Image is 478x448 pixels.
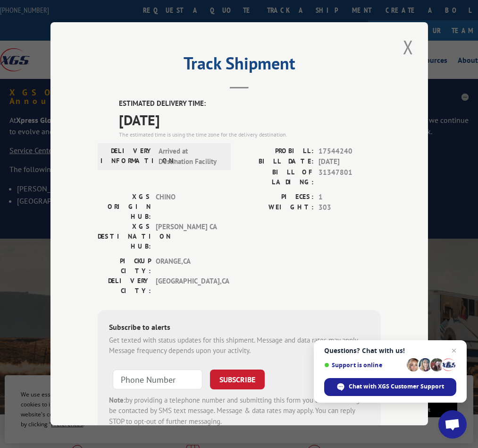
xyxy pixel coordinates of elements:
[109,396,126,405] strong: Note:
[156,192,219,222] span: CHINO
[319,202,381,213] span: 303
[349,382,444,391] span: Chat with XGS Customer Support
[319,167,381,187] span: 31347801
[156,222,219,251] span: [PERSON_NAME] CA
[319,156,381,167] span: [DATE]
[324,347,456,354] span: Questions? Chat with us!
[119,130,381,139] div: The estimated time is using the time zone for the delivery destination.
[324,378,456,396] span: Chat with XGS Customer Support
[400,34,416,60] button: Close modal
[98,222,151,251] label: XGS DESTINATION HUB:
[101,146,154,167] label: DELIVERY INFORMATION:
[119,98,381,109] label: ESTIMATED DELIVERY TIME:
[319,146,381,157] span: 17544240
[98,192,151,222] label: XGS ORIGIN HUB:
[113,370,202,389] input: Phone Number
[156,256,219,276] span: ORANGE , CA
[438,410,467,439] a: Open chat
[239,146,314,157] label: PROBILL:
[239,192,314,203] label: PIECES:
[159,146,222,167] span: Arrived at Destination Facility
[156,276,219,296] span: [GEOGRAPHIC_DATA] , CA
[119,109,381,130] span: [DATE]
[239,202,314,213] label: WEIGHT:
[319,192,381,203] span: 1
[98,256,151,276] label: PICKUP CITY:
[210,370,265,389] button: SUBSCRIBE
[324,362,403,369] span: Support is online
[109,335,369,356] div: Get texted with status updates for this shipment. Message and data rates may apply. Message frequ...
[109,395,369,427] div: by providing a telephone number and submitting this form you are consenting to be contacted by SM...
[98,276,151,296] label: DELIVERY CITY:
[239,167,314,187] label: BILL OF LADING:
[239,156,314,167] label: BILL DATE:
[98,57,381,75] h2: Track Shipment
[109,321,369,335] div: Subscribe to alerts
